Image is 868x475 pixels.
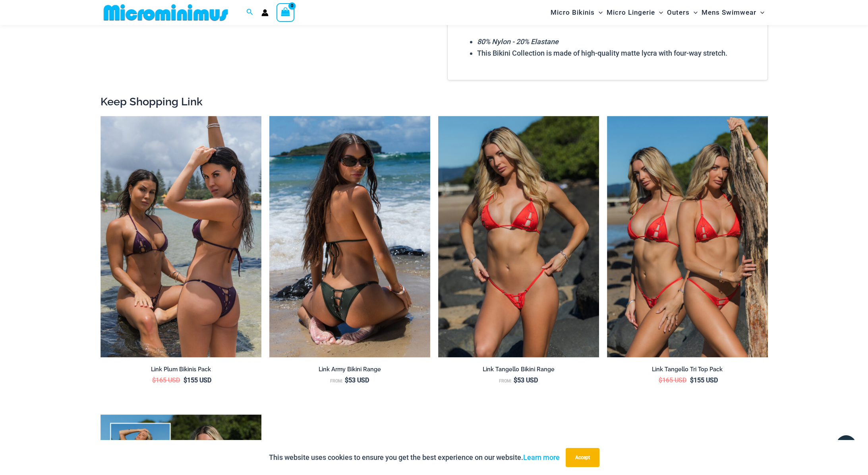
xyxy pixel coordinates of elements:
img: Bikini Pack Plum [101,116,261,358]
a: Learn more [523,453,560,461]
a: Link Tangello Bikini Range [438,366,599,376]
a: Link Tangello 3070 Tri Top 4580 Micro 01Link Tangello 8650 One Piece Monokini 12Link Tangello 865... [438,116,599,358]
a: Account icon link [261,9,269,16]
p: This website uses cookies to ensure you get the best experience on our website. [269,452,560,463]
em: 80% Nylon - 20% Elastane [477,37,559,46]
span: Outers [667,2,690,23]
span: From: [499,378,512,384]
a: Bikini Pack PlumLink Plum 3070 Tri Top 4580 Micro 04Link Plum 3070 Tri Top 4580 Micro 04 [101,116,261,358]
span: Micro Bikinis [551,2,595,23]
a: OutersMenu ToggleMenu Toggle [665,2,700,23]
span: Menu Toggle [655,2,663,23]
img: Link Army 3070 Tri Top 2031 Cheeky 10 [269,116,430,358]
a: Link Army 3070 Tri Top 2031 Cheeky 08Link Army 3070 Tri Top 2031 Cheeky 10Link Army 3070 Tri Top ... [269,116,430,358]
span: Mens Swimwear [702,2,756,23]
a: Link Tangello Tri Top Pack [607,366,768,376]
bdi: 155 USD [184,376,211,384]
span: $ [659,376,662,384]
bdi: 165 USD [152,376,180,384]
span: $ [690,376,694,384]
bdi: 53 USD [514,376,538,384]
img: Link Tangello 3070 Tri Top 4580 Micro 01 [438,116,599,358]
li: This Bikini Collection is made of high-quality matte lycra with four-way stretch. [477,47,759,59]
span: Menu Toggle [756,2,764,23]
a: Bikini PackBikini Pack BBikini Pack B [607,116,768,358]
button: Accept [566,448,599,467]
a: View Shopping Cart, empty [276,3,295,21]
h2: Link Army Bikini Range [269,366,430,373]
span: $ [152,376,156,384]
span: Menu Toggle [690,2,698,23]
h2: Link Tangello Tri Top Pack [607,366,768,373]
span: From: [330,378,343,384]
span: Micro Lingerie [607,2,655,23]
a: Micro LingerieMenu ToggleMenu Toggle [605,2,665,23]
h2: Link Tangello Bikini Range [438,366,599,373]
a: Link Army Bikini Range [269,366,430,376]
img: MM SHOP LOGO FLAT [101,4,231,21]
h2: Link Plum Bikinis Pack [101,366,261,373]
span: $ [345,376,348,384]
span: $ [184,376,187,384]
img: Bikini Pack [607,116,768,358]
bdi: 155 USD [690,376,718,384]
h2: Keep Shopping Link [101,95,768,109]
bdi: 53 USD [345,376,369,384]
span: $ [514,376,517,384]
a: Search icon link [246,8,253,17]
span: Menu Toggle [595,2,603,23]
bdi: 165 USD [659,376,686,384]
a: Mens SwimwearMenu ToggleMenu Toggle [700,2,766,23]
a: Link Plum Bikinis Pack [101,366,261,376]
nav: Site Navigation [547,1,768,24]
a: Micro BikinisMenu ToggleMenu Toggle [549,2,605,23]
